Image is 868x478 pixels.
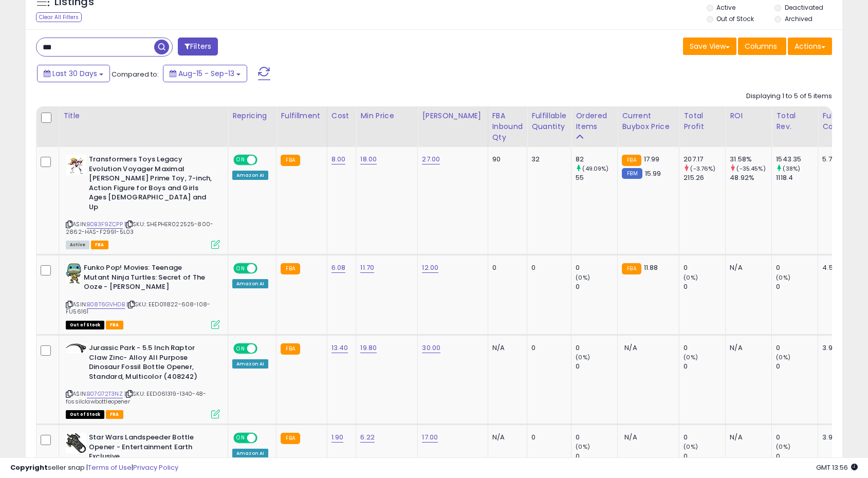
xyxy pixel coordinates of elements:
[822,263,858,272] div: 4.55
[87,220,123,229] a: B0B3F9ZCPP
[63,111,224,121] div: Title
[576,263,617,272] div: 0
[684,282,725,291] div: 0
[422,263,438,273] a: 12.00
[331,111,352,121] div: Cost
[776,173,818,182] div: 1118.4
[730,263,764,272] div: N/A
[281,155,300,166] small: FBA
[622,168,642,179] small: FBM
[684,362,725,371] div: 0
[256,264,272,273] span: OFF
[684,263,725,272] div: 0
[730,111,767,121] div: ROI
[89,433,214,464] b: Star Wars Landspeeder Bottle Opener - Entertainment Earth Exclusive
[576,443,590,451] small: (0%)
[66,300,210,316] span: | SKU: EED011822-608-108-FU56161
[87,390,123,398] a: B07G72T3NZ
[360,263,374,273] a: 11.70
[331,432,344,443] a: 1.90
[234,264,247,273] span: ON
[624,432,637,442] span: N/A
[576,362,617,371] div: 0
[234,156,247,164] span: ON
[683,38,736,55] button: Save View
[576,273,590,282] small: (0%)
[776,433,818,442] div: 0
[822,343,858,353] div: 3.9
[360,432,375,443] a: 6.22
[582,164,608,173] small: (49.09%)
[684,343,725,353] div: 0
[66,241,89,249] span: All listings currently available for purchase on Amazon
[730,155,771,164] div: 31.58%
[730,433,764,442] div: N/A
[281,263,300,274] small: FBA
[10,463,48,472] strong: Copyright
[622,111,675,132] div: Current Buybox Price
[576,111,613,132] div: Ordered Items
[730,173,771,182] div: 48.92%
[492,343,520,353] div: N/A
[66,155,86,175] img: 41nvt7zxceL._SL40_.jpg
[232,171,268,180] div: Amazon AI
[776,353,790,361] small: (0%)
[112,69,159,79] span: Compared to:
[776,273,790,282] small: (0%)
[622,155,641,166] small: FBA
[788,38,832,55] button: Actions
[738,38,786,55] button: Columns
[492,155,520,164] div: 90
[785,14,812,23] label: Archived
[492,111,523,143] div: FBA inbound Qty
[66,155,220,248] div: ASIN:
[89,155,214,214] b: Transformers Toys Legacy Evolution Voyager Maximal [PERSON_NAME] Prime Toy, 7-inch, Action Figure...
[622,263,641,274] small: FBA
[531,155,563,164] div: 32
[422,343,440,353] a: 30.00
[684,443,698,451] small: (0%)
[822,111,862,132] div: Fulfillment Cost
[360,343,377,353] a: 19.80
[256,434,272,443] span: OFF
[106,321,123,329] span: FBA
[716,3,735,12] label: Active
[684,433,725,442] div: 0
[133,463,178,472] a: Privacy Policy
[66,220,213,235] span: | SKU: SHEPHER022525-800-2862-HAS-F2991-5L03
[690,164,715,173] small: (-3.76%)
[37,65,110,82] button: Last 30 Days
[281,343,300,355] small: FBA
[746,91,832,101] div: Displaying 1 to 5 of 5 items
[178,68,234,79] span: Aug-15 - Sep-13
[776,155,818,164] div: 1543.35
[66,263,81,284] img: 41imaI6NX-L._SL40_.jpg
[492,433,520,442] div: N/A
[89,343,214,384] b: Jurassic Park - 5.5 Inch Raptor Claw Zinc- Alloy All Purpose Dinosaur Fossil Bottle Opener, Stand...
[776,443,790,451] small: (0%)
[331,154,346,164] a: 8.00
[531,343,563,353] div: 0
[624,343,637,353] span: N/A
[776,282,818,291] div: 0
[87,300,125,309] a: B08T6GVHDB
[684,173,725,182] div: 215.26
[776,111,814,132] div: Total Rev.
[816,463,858,472] span: 2025-10-14 13:56 GMT
[66,390,206,405] span: | SKU: EED061319-1340-48-fossilclawbottleopener
[644,154,660,164] span: 17.99
[776,343,818,353] div: 0
[232,359,268,369] div: Amazon AI
[232,279,268,288] div: Amazon AI
[783,164,800,173] small: (38%)
[66,263,220,328] div: ASIN:
[716,14,754,23] label: Out of Stock
[531,433,563,442] div: 0
[684,353,698,361] small: (0%)
[232,111,272,121] div: Repricing
[745,41,777,51] span: Columns
[10,463,178,473] div: seller snap | |
[66,410,104,419] span: All listings that are currently out of stock and unavailable for purchase on Amazon
[531,111,567,132] div: Fulfillable Quantity
[576,155,617,164] div: 82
